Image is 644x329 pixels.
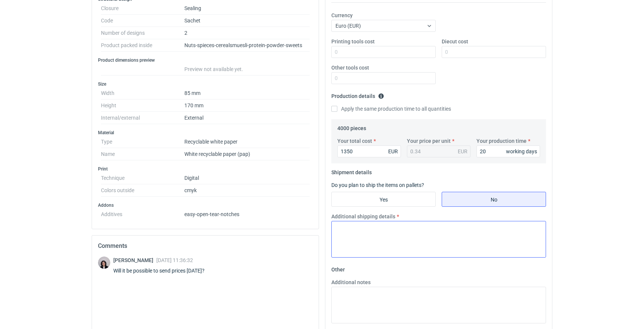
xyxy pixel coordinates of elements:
input: 0 [337,145,401,157]
h3: Print [98,166,313,172]
span: [PERSON_NAME] [113,257,156,263]
dt: Internal/external [101,112,184,124]
h3: Addons [98,202,313,208]
label: Printing tools cost [331,38,375,45]
h3: Product dimensions preview [98,57,313,63]
label: Your production time [476,137,527,145]
dd: White recyclable paper (pap) [184,148,310,160]
label: Currency [331,12,353,19]
legend: Shipment details [331,166,372,175]
dd: easy-open-tear-notches [184,208,310,217]
label: Additional notes [331,279,371,286]
dd: Sealing [184,2,310,15]
legend: Production details [331,90,384,99]
span: [DATE] 11:36:32 [156,257,193,263]
legend: 4000 pieces [337,122,366,131]
dt: Width [101,87,184,99]
dt: Type [101,136,184,148]
input: 0 [331,72,436,84]
span: Preview not available yet. [184,66,243,72]
dt: Height [101,99,184,112]
label: Yes [331,192,436,207]
label: Other tools cost [331,64,369,71]
input: 0 [476,145,540,157]
div: EUR [388,148,398,155]
input: 0 [442,46,546,58]
input: 0 [331,46,436,58]
dd: cmyk [184,184,310,197]
dt: Product packed inside [101,39,184,52]
dd: 170 mm [184,99,310,112]
dd: 2 [184,27,310,39]
dt: Name [101,148,184,160]
dt: Code [101,15,184,27]
dd: External [184,112,310,124]
label: Diecut cost [442,38,468,45]
legend: Other [331,264,345,273]
dt: Colors outside [101,184,184,197]
dd: Sachet [184,15,310,27]
h3: Material [98,130,313,136]
label: Your price per unit [407,137,451,145]
div: Will it be possible to send prices [DATE]? [113,267,214,274]
dd: Recyclable white paper [184,136,310,148]
div: EUR [458,148,467,155]
div: working days [506,148,537,155]
dd: Nuts-spieces-cerealsmuesli-protein-powder-sweets [184,39,310,52]
dt: Closure [101,2,184,15]
dt: Technique [101,172,184,184]
label: Your total cost [337,137,372,145]
label: Apply the same production time to all quantities [331,105,451,113]
dt: Additives [101,208,184,217]
img: Sebastian Markut [98,256,110,269]
dd: Digital [184,172,310,184]
span: Euro (EUR) [335,23,361,29]
h3: Size [98,81,313,87]
label: No [442,192,546,207]
label: Do you plan to ship the items on pallets? [331,182,424,188]
dt: Number of designs [101,27,184,39]
dd: 85 mm [184,87,310,99]
h2: Comments [98,242,313,250]
label: Additional shipping details [331,213,395,220]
